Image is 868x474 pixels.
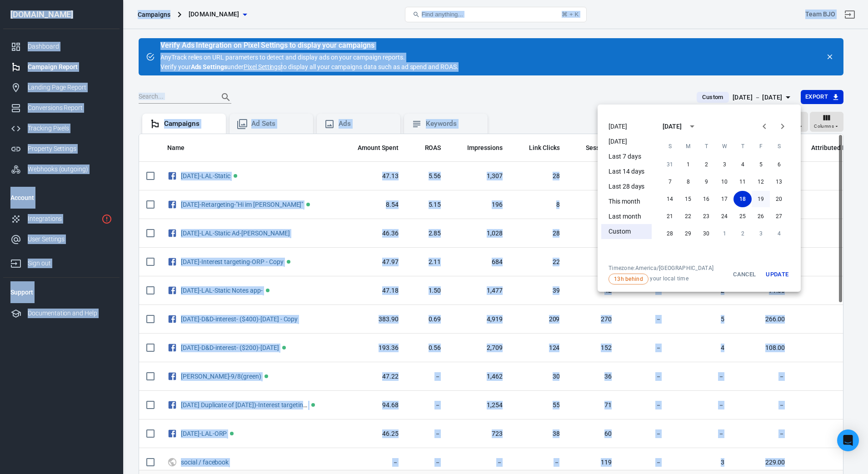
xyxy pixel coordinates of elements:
[697,208,715,225] button: 23
[770,208,788,225] button: 27
[752,225,770,242] button: 3
[601,179,652,194] li: Last 28 days
[661,174,679,190] button: 7
[679,225,697,242] button: 29
[661,191,679,207] button: 14
[752,174,770,190] button: 12
[752,208,770,225] button: 26
[715,191,733,207] button: 17
[752,191,770,207] button: 19
[733,156,752,173] button: 4
[753,137,769,155] span: Friday
[734,137,751,155] span: Thursday
[601,149,652,164] li: Last 7 days
[733,191,752,207] button: 18
[698,137,714,155] span: Tuesday
[715,225,733,242] button: 1
[661,156,679,173] button: 31
[697,156,715,173] button: 2
[752,156,770,173] button: 5
[611,275,646,283] span: 13h behind
[715,174,733,190] button: 10
[771,137,787,155] span: Saturday
[837,429,859,451] div: Open Intercom Messenger
[770,191,788,207] button: 20
[680,137,696,155] span: Monday
[601,119,652,134] li: [DATE]
[663,122,682,131] div: [DATE]
[730,264,759,284] button: Cancel
[661,225,679,242] button: 28
[609,274,713,284] span: your local time
[697,225,715,242] button: 30
[733,208,752,225] button: 25
[601,224,652,239] li: Custom
[679,156,697,173] button: 1
[770,174,788,190] button: 13
[601,164,652,179] li: Last 14 days
[733,225,752,242] button: 2
[755,117,773,135] button: Previous month
[609,264,713,272] div: Timezone: America/[GEOGRAPHIC_DATA]
[601,209,652,224] li: Last month
[715,208,733,225] button: 24
[679,191,697,207] button: 15
[770,156,788,173] button: 6
[763,264,792,284] button: Update
[661,208,679,225] button: 21
[770,225,788,242] button: 4
[662,137,678,155] span: Sunday
[679,174,697,190] button: 8
[601,134,652,149] li: [DATE]
[715,156,733,173] button: 3
[679,208,697,225] button: 22
[697,191,715,207] button: 16
[733,174,752,190] button: 11
[601,194,652,209] li: This month
[773,117,792,135] button: Next month
[716,137,733,155] span: Wednesday
[697,174,715,190] button: 9
[684,119,700,134] button: calendar view is open, switch to year view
